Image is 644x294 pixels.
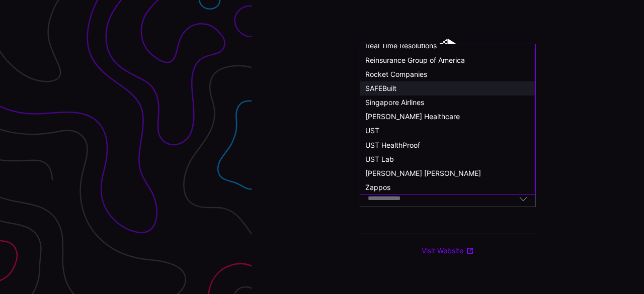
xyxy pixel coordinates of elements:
[365,112,460,121] span: [PERSON_NAME] Healthcare
[519,194,528,203] button: Toggle options menu
[365,70,427,78] span: Rocket Companies
[365,141,420,149] span: UST HealthProof
[365,183,390,191] span: Zappos
[422,246,474,255] a: Visit Website
[365,155,394,163] span: UST Lab
[365,56,465,64] span: Reinsurance Group of America
[365,98,424,107] span: Singapore Airlines
[365,169,481,177] span: [PERSON_NAME] [PERSON_NAME]
[365,126,379,135] span: UST
[365,41,437,50] span: Real Time Resolutions
[365,84,396,92] span: SAFEBuilt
